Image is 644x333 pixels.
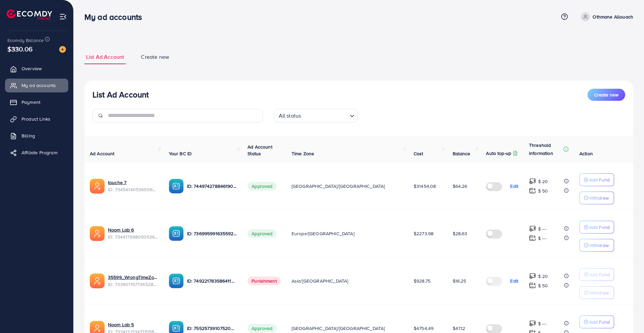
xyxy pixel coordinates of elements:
[589,241,609,249] p: Withdraw
[579,221,614,234] button: Add Fund
[529,178,536,185] img: top-up amount
[589,194,609,202] p: Withdraw
[22,116,50,122] span: Product Links
[589,318,610,326] p: Add Fund
[5,112,68,126] a: Product Links
[292,278,348,284] span: Asia/[GEOGRAPHIC_DATA]
[108,186,158,193] span: ID: 7345414053650628609
[187,324,237,332] p: ID: 7552573910752002064
[7,9,52,20] img: logo
[579,173,614,186] button: Add Fund
[615,303,639,328] iframe: Chat
[248,229,276,238] span: Approved
[5,146,68,159] a: Affiliate Program
[538,225,546,233] p: $ ---
[453,183,467,190] span: $64.26
[187,182,237,190] p: ID: 7449742788461903889
[5,79,68,92] a: My ad accounts
[84,12,147,22] h3: My ad accounts
[579,316,614,328] button: Add Fund
[92,90,149,99] h3: List Ad Account
[248,277,281,285] span: Punishment
[453,325,465,332] span: $47.12
[108,281,158,288] span: ID: 7336011577365282818
[538,234,546,242] p: $ ---
[90,150,115,157] span: Ad Account
[453,150,470,157] span: Balance
[589,176,610,184] p: Add Fund
[22,149,58,156] span: Affiliate Program
[90,274,105,288] img: ic-ads-acc.e4c84228.svg
[579,286,614,299] button: Withdraw
[529,141,562,157] p: Threshold information
[187,230,237,238] p: ID: 7369959916355928081
[579,268,614,281] button: Add Fund
[5,129,68,142] a: Billing
[414,230,433,237] span: $2273.98
[589,223,610,231] p: Add Fund
[538,177,548,185] p: $ 20
[108,234,158,240] span: ID: 7344176980935360513
[588,89,625,101] button: Create new
[453,278,466,284] span: $16.25
[578,12,633,21] a: Othmane Allouach
[292,150,314,157] span: Time Zone
[529,235,536,242] img: top-up amount
[108,226,134,233] a: Noom Lab 6
[579,239,614,252] button: Withdraw
[22,65,42,72] span: Overview
[248,182,276,191] span: Approved
[59,13,67,20] img: menu
[529,282,536,289] img: top-up amount
[7,44,33,54] span: $330.06
[169,179,184,194] img: ic-ba-acc.ded83a64.svg
[187,277,237,285] p: ID: 7492217835864113153
[5,62,68,75] a: Overview
[579,150,593,157] span: Action
[414,325,433,332] span: $4754.49
[538,320,546,328] p: $ ---
[414,278,430,284] span: $928.75
[538,187,548,195] p: $ 50
[529,225,536,232] img: top-up amount
[303,110,347,121] input: Search for option
[141,53,169,61] span: Create new
[292,325,385,332] span: [GEOGRAPHIC_DATA]/[GEOGRAPHIC_DATA]
[22,82,56,89] span: My ad accounts
[529,187,536,194] img: top-up amount
[538,282,548,290] p: $ 50
[5,95,68,109] a: Payment
[486,149,511,157] p: Auto top-up
[90,226,105,241] img: ic-ads-acc.e4c84228.svg
[7,37,44,44] span: Ecomdy Balance
[529,320,536,327] img: top-up amount
[510,277,518,285] p: Edit
[169,150,192,157] span: Your BC ID
[593,13,633,21] p: Othmane Allouach
[277,111,303,121] span: All status
[453,230,467,237] span: $28.63
[169,226,184,241] img: ic-ba-acc.ded83a64.svg
[108,226,158,240] div: <span class='underline'>Noom Lab 6</span></br>7344176980935360513
[292,230,354,237] span: Europe/[GEOGRAPHIC_DATA]
[248,324,276,333] span: Approved
[589,289,609,297] p: Withdraw
[589,270,610,279] p: Add Fund
[90,179,105,194] img: ic-ads-acc.e4c84228.svg
[108,321,134,328] a: Noom Lab 5
[22,132,35,139] span: Billing
[108,179,158,193] div: <span class='underline'>touche 7</span></br>7345414053650628609
[108,274,158,288] div: <span class='underline'>35599_WrongTimeZone</span></br>7336011577365282818
[274,109,358,122] div: Search for option
[59,46,66,53] img: image
[529,273,536,280] img: top-up amount
[414,150,423,157] span: Cost
[169,274,184,288] img: ic-ba-acc.ded83a64.svg
[108,274,158,281] a: 35599_WrongTimeZone
[594,91,618,98] span: Create new
[579,192,614,204] button: Withdraw
[414,183,436,190] span: $31454.08
[248,143,272,157] span: Ad Account Status
[292,183,385,190] span: [GEOGRAPHIC_DATA]/[GEOGRAPHIC_DATA]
